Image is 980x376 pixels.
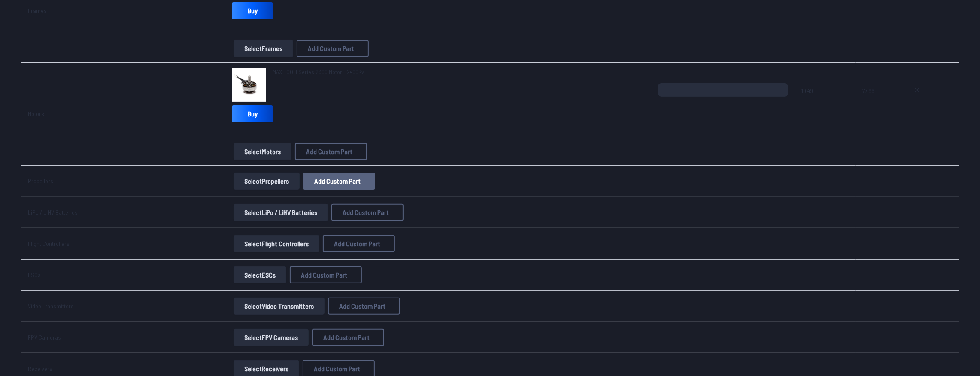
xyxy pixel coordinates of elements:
[328,298,400,315] button: Add Custom Part
[28,302,74,310] a: Video Transmitters
[234,329,309,346] button: SelectFPV Cameras
[232,298,326,315] a: SelectVideo Transmitters
[323,235,395,252] button: Add Custom Part
[232,329,310,346] a: SelectFPV Cameras
[234,266,286,283] button: SelectESCs
[28,209,78,216] a: LiPo / LiHV Batteries
[323,334,370,341] span: Add Custom Part
[234,204,328,221] button: SelectLiPo / LiHV Batteries
[28,177,53,185] a: Propellers
[339,303,385,310] span: Add Custom Part
[28,334,61,341] a: FPV Cameras
[306,148,352,155] span: Add Custom Part
[314,365,360,372] span: Add Custom Part
[290,266,362,283] button: Add Custom Part
[308,45,354,52] span: Add Custom Part
[301,272,347,278] span: Add Custom Part
[303,173,375,190] button: Add Custom Part
[232,143,293,160] a: SelectMotors
[28,240,70,247] a: Flight Controllers
[232,68,266,102] img: image
[234,173,300,190] button: SelectPropellers
[234,298,325,315] button: SelectVideo Transmitters
[234,143,291,160] button: SelectMotors
[343,209,389,216] span: Add Custom Part
[802,83,849,124] span: 19.49
[234,235,319,252] button: SelectFlight Controllers
[312,329,384,346] button: Add Custom Part
[334,240,380,247] span: Add Custom Part
[297,40,369,57] button: Add Custom Part
[232,40,295,57] a: SelectFrames
[234,40,293,57] button: SelectFrames
[28,271,41,278] a: ESCs
[331,204,404,221] button: Add Custom Part
[232,105,273,122] a: Buy
[232,266,288,283] a: SelectESCs
[314,178,361,185] span: Add Custom Part
[232,2,273,19] a: Buy
[28,7,47,14] a: Frames
[862,83,892,124] span: 77.96
[295,143,367,160] button: Add Custom Part
[28,365,52,372] a: Receivers
[270,68,364,76] a: EMAX ECO II Series 2306 Motor - 2400Kv
[232,204,330,221] a: SelectLiPo / LiHV Batteries
[28,110,44,117] a: Motors
[232,235,321,252] a: SelectFlight Controllers
[270,68,364,75] span: EMAX ECO II Series 2306 Motor - 2400Kv
[232,173,301,190] a: SelectPropellers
